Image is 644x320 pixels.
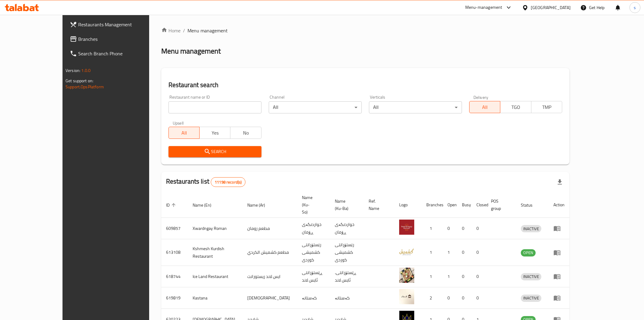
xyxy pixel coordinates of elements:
[472,103,498,112] span: All
[534,103,560,112] span: TMP
[161,218,188,239] td: 609857
[472,239,486,266] td: 0
[472,192,486,218] th: Closed
[421,239,443,266] td: 1
[399,268,414,283] img: Ice Land Restaurant
[247,201,273,209] span: Name (Ar)
[457,218,472,239] td: 0
[531,4,571,11] div: [GEOGRAPHIC_DATA]
[211,177,245,187] div: Total records count
[531,101,562,113] button: TMP
[421,266,443,287] td: 1
[66,67,80,74] span: Version:
[193,201,219,209] span: Name (En)
[199,127,230,139] button: Yes
[399,244,414,259] img: Kshmesh Kurdish Restaurant
[394,192,421,218] th: Logo
[297,287,330,309] td: کەستانە
[188,287,242,309] td: Kastana
[553,225,565,232] div: Menu
[168,101,261,113] input: Search for restaurant name or ID..
[521,201,540,209] span: Status
[211,179,245,185] span: 11198 record(s)
[473,95,489,99] label: Delivery
[421,218,443,239] td: 1
[242,239,297,266] td: مطعم كشميش الكردي
[242,266,297,287] td: ايس لاند ريستورانت
[297,266,330,287] td: ڕێستۆرانتی ئایس لاند
[472,287,486,309] td: 0
[521,273,541,280] span: INACTIVE
[81,67,91,74] span: 1.0.0
[457,239,472,266] td: 0
[202,129,228,137] span: Yes
[553,273,565,280] div: Menu
[634,4,636,11] span: s
[161,27,569,34] nav: breadcrumb
[78,35,165,43] span: Branches
[500,101,531,113] button: TGO
[173,148,257,155] span: Search
[166,201,178,209] span: ID
[472,266,486,287] td: 0
[161,239,188,266] td: 613108
[187,27,228,34] span: Menu management
[457,287,472,309] td: 0
[168,127,200,139] button: All
[168,146,261,157] button: Search
[78,21,165,28] span: Restaurants Management
[503,103,529,112] span: TGO
[369,101,462,113] div: All
[78,50,165,57] span: Search Branch Phone
[330,218,364,239] td: خواردنگەی ڕۆمان
[330,266,364,287] td: .ڕێستۆرانتی ئایس لاند
[369,198,387,212] span: Ref. Name
[491,198,509,212] span: POS group
[166,177,246,187] h2: Restaurants list
[242,287,297,309] td: [DEMOGRAPHIC_DATA]
[465,4,502,11] div: Menu-management
[399,220,414,235] img: Xwardngay Roman
[469,101,500,113] button: All
[168,80,562,90] h2: Restaurant search
[399,289,414,304] img: Kastana
[330,239,364,266] td: رێستۆرانتی کشمیشى كوردى
[472,218,486,239] td: 0
[421,287,443,309] td: 2
[297,239,330,266] td: رێستۆرانتی کشمیشى كوردى
[553,175,567,189] div: Export file
[457,266,472,287] td: 0
[421,192,443,218] th: Branches
[173,121,184,125] label: Upsell
[65,32,170,46] a: Branches
[188,218,242,239] td: Xwardngay Roman
[66,77,93,85] span: Get support on:
[521,295,541,302] div: INACTIVE
[161,27,181,34] a: Home
[171,129,197,137] span: All
[161,46,221,56] h2: Menu management
[549,192,569,218] th: Action
[188,266,242,287] td: Ice Land Restaurant
[269,101,362,113] div: All
[521,249,536,256] span: OPEN
[330,287,364,309] td: کەستانە
[443,266,457,287] td: 1
[66,83,104,91] a: Support.OpsPlatform
[242,218,297,239] td: مطعم رومان
[443,287,457,309] td: 0
[188,239,242,266] td: Kshmesh Kurdish Restaurant
[183,27,185,34] li: /
[65,17,170,32] a: Restaurants Management
[297,218,330,239] td: خواردنگەی ڕۆمان
[521,225,541,232] span: INACTIVE
[457,192,472,218] th: Busy
[553,249,565,256] div: Menu
[161,287,188,309] td: 619819
[443,192,457,218] th: Open
[161,266,188,287] td: 618744
[443,218,457,239] td: 0
[521,295,541,302] span: INACTIVE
